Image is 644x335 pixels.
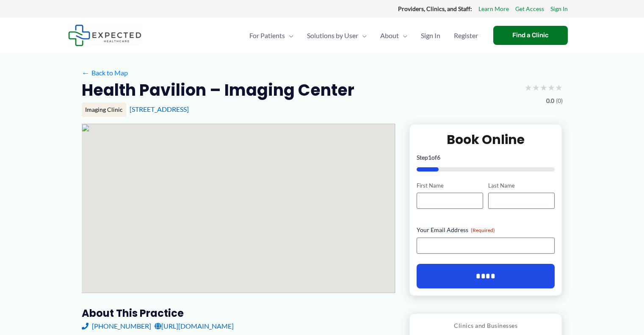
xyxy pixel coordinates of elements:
[493,26,568,45] a: Find a Clinic
[82,80,354,100] h2: Health Pavilion – Imaging Center
[249,21,285,50] span: For Patients
[437,154,440,161] span: 6
[380,21,399,50] span: About
[550,3,568,14] a: Sign In
[447,21,485,50] a: Register
[414,21,447,50] a: Sign In
[300,21,373,50] a: Solutions by UserMenu Toggle
[417,155,555,161] p: Step of
[417,226,555,234] label: Your Email Address
[155,320,234,332] a: [URL][DOMAIN_NAME]
[556,95,563,106] span: (0)
[417,131,555,148] h2: Book Online
[488,182,555,190] label: Last Name
[398,5,472,12] strong: Providers, Clinics, and Staff:
[82,69,90,77] span: ←
[82,320,151,332] a: [PHONE_NUMBER]
[373,21,414,50] a: AboutMenu Toggle
[547,80,555,95] span: ★
[525,80,532,95] span: ★
[416,320,556,331] p: Clinics and Businesses
[399,21,407,50] span: Menu Toggle
[358,21,367,50] span: Menu Toggle
[532,80,540,95] span: ★
[82,66,128,79] a: ←Back to Map
[540,80,547,95] span: ★
[243,21,300,50] a: For PatientsMenu Toggle
[515,3,544,14] a: Get Access
[546,95,554,106] span: 0.0
[428,154,431,161] span: 1
[417,182,483,190] label: First Name
[421,21,440,50] span: Sign In
[130,105,189,113] a: [STREET_ADDRESS]
[471,227,495,233] span: (Required)
[454,21,478,50] span: Register
[68,25,141,46] img: Expected Healthcare Logo - side, dark font, small
[285,21,293,50] span: Menu Toggle
[82,307,395,320] h3: About this practice
[478,3,509,14] a: Learn More
[243,21,485,50] nav: Primary Site Navigation
[307,21,358,50] span: Solutions by User
[555,80,563,95] span: ★
[82,102,126,117] div: Imaging Clinic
